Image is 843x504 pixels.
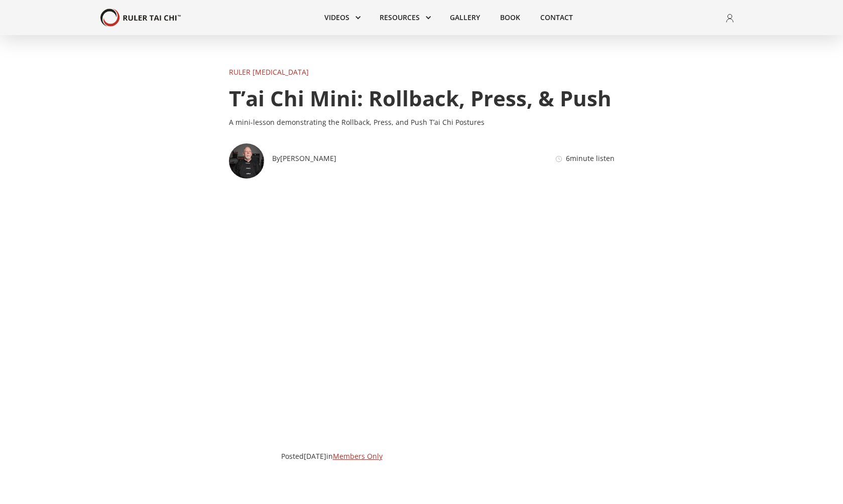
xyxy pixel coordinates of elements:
[280,153,336,169] a: [PERSON_NAME]
[314,7,370,29] div: Videos
[229,87,615,109] h1: T’ai Chi Mini: Rollback, Press, & Push
[229,67,615,77] p: Ruler [MEDICAL_DATA]
[229,195,615,411] iframe: Vimeo embed
[530,7,583,29] a: Contact
[272,153,280,163] p: By
[304,451,326,461] div: [DATE]
[229,117,615,127] p: A mini-lesson demonstrating the Rollback, Press, and Push T’ai Chi Postures
[281,451,304,461] div: Posted
[490,7,530,29] a: Book
[326,451,333,461] div: in
[440,7,490,29] a: Gallery
[333,451,383,461] a: Members Only
[566,153,570,163] p: 6
[100,9,181,27] img: Your Brand Name
[570,153,615,163] p: minute listen
[370,7,440,29] div: Resources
